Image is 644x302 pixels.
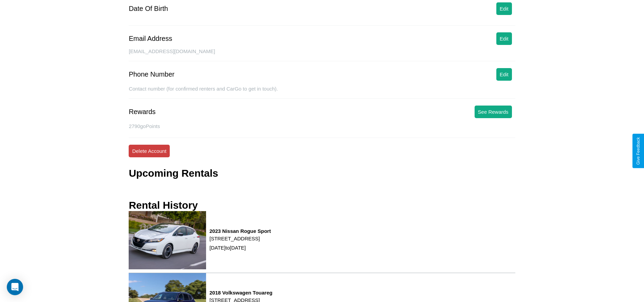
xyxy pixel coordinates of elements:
[129,5,168,13] div: Date Of Birth
[636,137,641,165] div: Give Feedback
[129,35,172,43] div: Email Address
[129,211,206,269] img: rental
[209,234,271,243] p: [STREET_ADDRESS]
[129,86,515,99] div: Contact number (for confirmed renters and CarGo to get in touch).
[496,32,512,45] button: Edit
[7,279,23,295] div: Open Intercom Messenger
[496,68,512,81] button: Edit
[129,168,218,179] h3: Upcoming Rentals
[129,48,515,61] div: [EMAIL_ADDRESS][DOMAIN_NAME]
[209,290,272,296] h3: 2018 Volkswagen Touareg
[129,70,174,78] div: Phone Number
[209,228,271,234] h3: 2023 Nissan Rogue Sport
[129,145,170,157] button: Delete Account
[129,122,515,131] p: 2790 goPoints
[209,243,271,252] p: [DATE] to [DATE]
[496,2,512,15] button: Edit
[475,106,512,118] button: See Rewards
[129,200,198,211] h3: Rental History
[129,108,155,116] div: Rewards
